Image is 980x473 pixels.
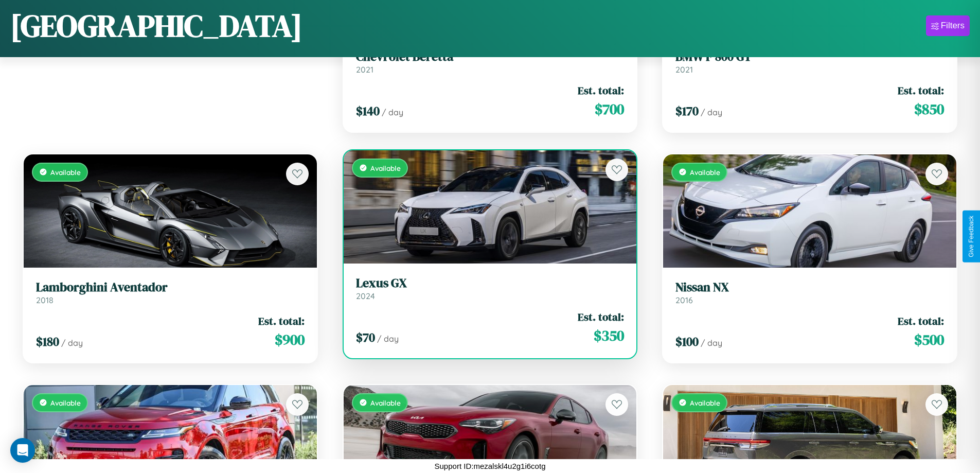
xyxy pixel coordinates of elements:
[356,276,625,291] h3: Lexus GX
[701,338,722,348] span: / day
[914,329,944,350] span: $ 500
[356,276,625,301] a: Lexus GX2024
[275,329,305,350] span: $ 900
[594,325,624,346] span: $ 350
[356,291,375,301] span: 2024
[382,107,403,117] span: / day
[356,329,375,346] span: $ 70
[356,49,625,75] a: Chevrolet Beretta2021
[356,102,380,119] span: $ 140
[50,168,81,177] span: Available
[356,49,625,64] h3: Chevrolet Beretta
[898,313,944,328] span: Est. total:
[377,334,399,344] span: / day
[370,164,401,172] span: Available
[914,99,944,119] span: $ 850
[675,64,693,75] span: 2021
[435,459,546,473] p: Support ID: mezalskl4u2g1i6cotg
[258,313,305,328] span: Est. total:
[578,309,624,324] span: Est. total:
[941,21,965,31] div: Filters
[36,280,305,305] a: Lamborghini Aventador2018
[356,64,373,75] span: 2021
[675,295,693,305] span: 2016
[675,280,944,305] a: Nissan NX2016
[61,338,83,348] span: / day
[690,168,720,177] span: Available
[675,49,944,75] a: BMW F 800 GT2021
[36,280,305,295] h3: Lamborghini Aventador
[10,5,302,47] h1: [GEOGRAPHIC_DATA]
[675,102,699,119] span: $ 170
[36,295,54,305] span: 2018
[675,333,699,350] span: $ 100
[926,15,970,36] button: Filters
[675,280,944,295] h3: Nissan NX
[36,333,59,350] span: $ 180
[578,83,624,98] span: Est. total:
[10,438,35,463] div: Open Intercom Messenger
[690,398,720,407] span: Available
[701,107,722,117] span: / day
[968,216,975,257] div: Give Feedback
[675,49,944,64] h3: BMW F 800 GT
[595,99,624,119] span: $ 700
[370,398,401,407] span: Available
[50,398,81,407] span: Available
[898,83,944,98] span: Est. total:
